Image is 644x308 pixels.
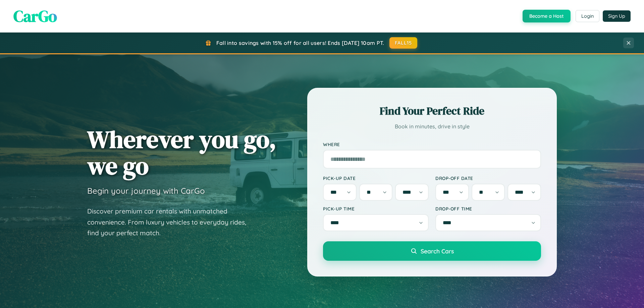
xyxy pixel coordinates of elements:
span: Search Cars [421,247,454,255]
label: Pick-up Time [323,206,429,211]
button: Sign Up [603,10,631,22]
button: Become a Host [523,10,571,22]
button: FALL15 [389,37,418,49]
span: CarGo [13,5,57,27]
span: Fall into savings with 15% off for all users! Ends [DATE] 10am PT. [216,40,384,46]
h3: Begin your journey with CarGo [87,186,205,196]
p: Book in minutes, drive in style [323,122,541,131]
p: Discover premium car rentals with unmatched convenience. From luxury vehicles to everyday rides, ... [87,206,255,239]
h2: Find Your Perfect Ride [323,104,541,118]
label: Where [323,141,541,147]
h1: Wherever you go, we go [87,126,276,179]
label: Pick-up Date [323,175,429,181]
label: Drop-off Time [435,206,541,211]
button: Login [576,10,599,22]
label: Drop-off Date [435,175,541,181]
button: Search Cars [323,241,541,261]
